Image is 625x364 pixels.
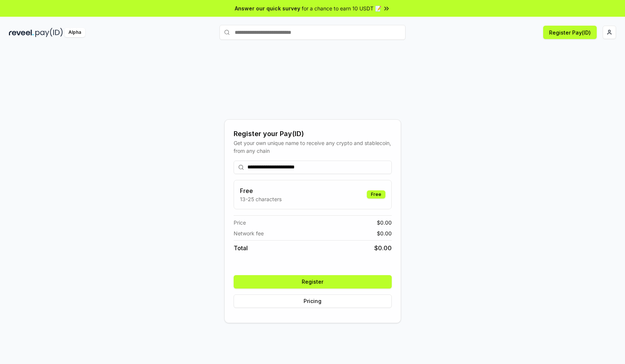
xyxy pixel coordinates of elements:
img: reveel_dark [9,28,34,37]
span: $ 0.00 [374,244,392,252]
div: Alpha [64,28,85,37]
span: Network fee [234,229,264,237]
span: $ 0.00 [377,219,392,226]
div: Get your own unique name to receive any crypto and stablecoin, from any chain [234,139,392,155]
span: Total [234,244,248,252]
div: Register your Pay(ID) [234,129,392,139]
span: Answer our quick survey [235,4,300,12]
span: Price [234,219,246,226]
button: Pricing [234,294,392,308]
button: Register Pay(ID) [543,26,597,39]
div: Free [367,190,385,199]
img: pay_id [35,28,63,37]
button: Register [234,275,392,289]
p: 13-25 characters [240,195,282,203]
h3: Free [240,186,282,195]
span: $ 0.00 [377,229,392,237]
span: for a chance to earn 10 USDT 📝 [302,4,381,12]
